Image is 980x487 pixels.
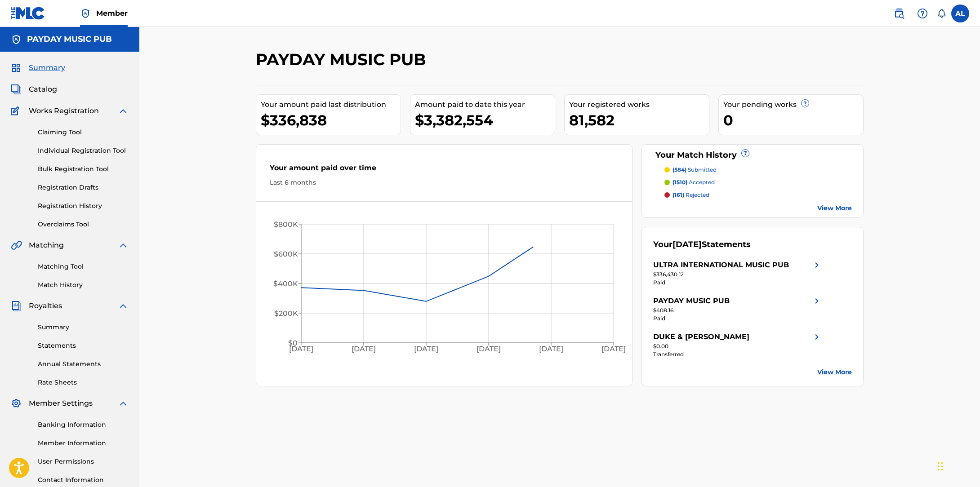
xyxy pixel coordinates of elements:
[289,345,313,354] tspan: [DATE]
[723,99,863,110] div: Your pending works
[274,250,298,258] tspan: $600K
[38,262,129,271] a: Matching Tool
[38,323,129,332] a: Summary
[270,163,619,178] div: Your amount paid over time
[817,367,852,377] a: View More
[80,8,91,19] img: Top Rightsholder
[802,100,809,107] span: ?
[38,475,129,485] a: Contact Information
[11,7,45,20] img: MLC Logo
[913,4,931,22] div: Help
[539,345,563,354] tspan: [DATE]
[96,8,128,18] span: Member
[11,301,22,311] img: Royalties
[38,164,129,174] a: Bulk Registration Tool
[673,179,687,186] span: (1510)
[477,345,501,354] tspan: [DATE]
[673,178,715,186] p: accepted
[118,106,129,116] img: expand
[11,240,22,251] img: Matching
[11,84,57,95] a: CatalogCatalog
[415,99,555,110] div: Amount paid to date this year
[653,296,730,306] div: PAYDAY MUSIC PUB
[742,150,749,157] span: ?
[38,341,129,350] a: Statements
[653,332,822,359] a: DUKE & [PERSON_NAME]right chevron icon$0.00Transferred
[11,398,22,409] img: Member Settings
[569,110,709,130] div: 81,582
[664,166,852,174] a: (584) submitted
[38,438,129,448] a: Member Information
[29,84,57,95] span: Catalog
[894,8,904,19] img: search
[817,204,852,213] a: View More
[261,110,401,130] div: $336,838
[11,34,22,45] img: Accounts
[653,314,822,323] div: Paid
[673,239,702,249] span: [DATE]
[273,279,298,288] tspan: $400K
[937,9,946,18] div: Notifications
[270,178,619,187] div: Last 6 months
[118,301,129,311] img: expand
[27,34,112,44] h5: PAYDAY MUSIC PUB
[38,280,129,290] a: Match History
[38,378,129,387] a: Rate Sheets
[673,191,709,199] p: rejected
[29,301,62,311] span: Royalties
[38,359,129,369] a: Annual Statements
[811,332,822,342] img: right chevron icon
[653,239,751,251] div: Your Statements
[811,296,822,306] img: right chevron icon
[11,106,22,116] img: Works Registration
[38,457,129,466] a: User Permissions
[256,49,431,70] h2: PAYDAY MUSIC PUB
[261,99,401,110] div: Your amount paid last distribution
[653,270,822,279] div: $336,430.12
[664,191,852,199] a: (161) rejected
[29,106,99,116] span: Works Registration
[653,260,822,287] a: ULTRA INTERNATIONAL MUSIC PUBright chevron icon$336,430.12Paid
[664,178,852,186] a: (1510) accepted
[951,4,969,22] div: User Menu
[352,345,376,354] tspan: [DATE]
[38,183,129,192] a: Registration Drafts
[653,296,822,323] a: PAYDAY MUSIC PUBright chevron icon$408.16Paid
[673,166,717,174] p: submitted
[653,260,789,270] div: ULTRA INTERNATIONAL MUSIC PUB
[11,62,22,73] img: Summary
[29,398,93,409] span: Member Settings
[938,453,943,480] div: Drag
[673,166,686,173] span: (584)
[935,444,980,487] iframe: Chat Widget
[415,110,555,130] div: $3,382,554
[811,260,822,270] img: right chevron icon
[653,149,852,161] div: Your Match History
[38,220,129,229] a: Overclaims Tool
[288,339,298,347] tspan: $0
[569,99,709,110] div: Your registered works
[274,309,298,318] tspan: $200K
[38,146,129,155] a: Individual Registration Tool
[653,279,822,287] div: Paid
[38,128,129,137] a: Claiming Tool
[653,306,822,314] div: $408.16
[653,342,822,350] div: $0.00
[118,398,129,409] img: expand
[11,62,65,73] a: SummarySummary
[602,345,626,354] tspan: [DATE]
[917,8,928,19] img: help
[29,240,64,251] span: Matching
[653,332,749,342] div: DUKE & [PERSON_NAME]
[673,191,684,198] span: (161)
[118,240,129,251] img: expand
[414,345,438,354] tspan: [DATE]
[653,350,822,359] div: Transferred
[38,201,129,211] a: Registration History
[11,84,22,95] img: Catalog
[890,4,908,22] a: Public Search
[274,220,298,229] tspan: $800K
[723,110,863,130] div: 0
[29,62,65,73] span: Summary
